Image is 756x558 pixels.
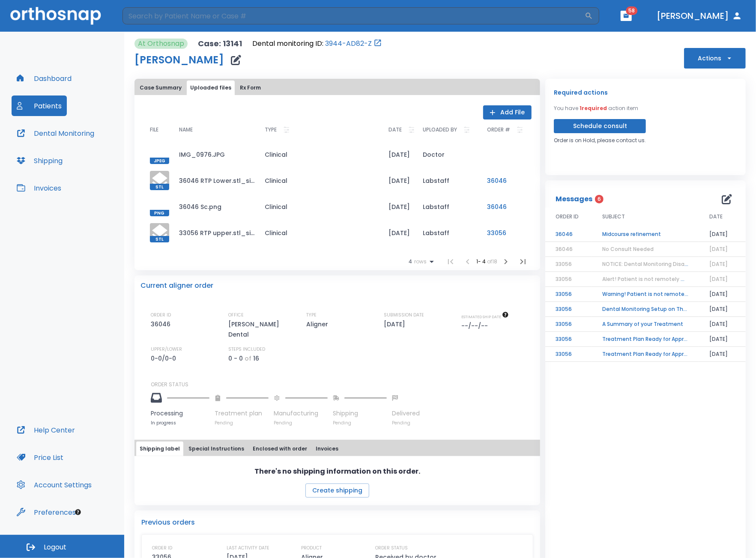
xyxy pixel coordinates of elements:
button: Uploaded files [187,81,235,95]
span: of 18 [487,258,497,265]
td: 33056 [480,220,532,246]
td: 36046 [480,167,532,194]
span: 4 [409,259,412,265]
p: 16 [253,353,259,364]
td: A Summary of your Treatment [592,317,699,332]
span: ORDER ID [556,213,579,221]
span: STL [150,236,169,242]
span: [DATE] [709,245,728,253]
p: --/--/-- [461,321,491,331]
button: Invoices [12,178,66,198]
div: tabs [136,442,538,456]
button: Help Center [12,420,80,440]
span: NAME [179,127,193,132]
td: [DATE] [699,332,746,347]
td: [DATE] [699,287,746,302]
p: TYPE [265,125,277,135]
span: 6 [595,195,604,203]
h1: [PERSON_NAME] [134,55,224,65]
span: STL [150,184,169,190]
p: PRODUCT [301,544,322,552]
span: JPEG [150,158,169,164]
span: 58 [626,6,638,15]
td: Warning! Patient is not remotely monitored [592,287,699,302]
td: Labstaff [416,220,480,246]
p: Manufacturing [274,409,328,418]
p: 0-0/0-0 [151,353,179,364]
button: Enclosed with order [249,442,311,456]
a: Dashboard [12,68,77,89]
td: 36046 [480,194,532,220]
span: 36046 [556,245,573,253]
a: Dental Monitoring [12,123,99,143]
td: Labstaff [416,167,480,194]
button: [PERSON_NAME] [653,8,746,24]
p: Required actions [554,87,608,98]
p: Pending [215,420,269,426]
p: Pending [392,420,420,426]
td: Clinical [258,194,382,220]
span: NOTICE: Dental Monitoring Disabled for [PERSON_NAME] [602,260,748,268]
td: Treatment Plan Ready for Approval! [592,332,699,347]
td: [DATE] [699,317,746,332]
button: Invoices [312,442,342,456]
button: Patients [12,95,67,116]
p: 0 - 0 [228,353,243,364]
p: Aligner [306,319,331,329]
p: of [245,353,251,364]
div: tabs [136,81,538,95]
p: ORDER STATUS [375,544,408,552]
button: Price List [12,447,69,468]
div: Tooltip anchor [74,508,82,516]
p: LAST ACTIVITY DATE [227,544,269,552]
p: ORDER ID [152,544,172,552]
p: ORDER # [487,125,510,135]
button: Shipping [12,150,68,171]
td: Midcourse refinement [592,227,699,242]
p: Case: 13141 [198,39,242,49]
td: [DATE] [699,302,746,317]
button: Create shipping [305,483,369,498]
p: Processing [151,409,209,418]
button: Account Settings [12,474,97,495]
p: UPLOADED BY [423,125,457,135]
span: DATE [709,213,723,221]
button: Rx Form [236,81,264,95]
span: SUBJECT [602,213,625,221]
td: Clinical [258,220,382,246]
td: Treatment Plan Ready for Approval! [592,347,699,362]
p: [DATE] [384,319,408,329]
span: FILE [150,127,158,132]
p: Pending [333,420,387,426]
input: Search by Patient Name or Case # [123,7,585,24]
p: Pending [274,420,328,426]
p: Treatment plan [215,409,269,418]
p: At Orthosnap [138,39,184,49]
p: Shipping [333,409,387,418]
a: Preferences [12,502,81,522]
span: PNG [150,210,169,216]
p: Delivered [392,409,420,418]
p: You have action item [554,104,638,112]
p: STEPS INCLUDED [228,346,265,353]
td: 33056 [545,317,592,332]
span: Alert! Patient is not remotely monitored [602,275,709,283]
p: 36046 [151,319,173,329]
td: Clinical [258,167,382,194]
span: [DATE] [709,275,728,283]
p: Order is on Hold, please contact us. [554,137,646,144]
span: rows [412,259,427,265]
p: ORDER STATUS [151,381,534,388]
td: 33056 [545,287,592,302]
span: 33056 [556,275,572,283]
button: Schedule consult [554,119,646,133]
p: Previous orders [141,517,533,528]
p: Dental monitoring ID: [252,39,323,49]
p: DATE [388,125,402,135]
p: Current aligner order [140,280,213,291]
span: [DATE] [709,260,728,268]
span: 33056 [556,260,572,268]
td: [DATE] [382,220,416,246]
